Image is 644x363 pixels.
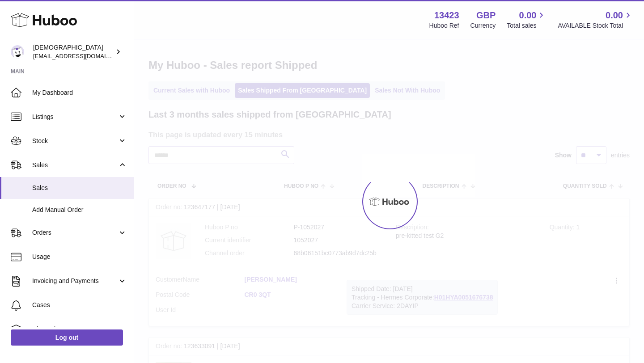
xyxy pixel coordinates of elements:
[32,325,127,333] span: Channels
[32,301,127,309] span: Cases
[11,329,123,346] a: Log out
[470,21,496,30] div: Currency
[429,21,459,30] div: Huboo Ref
[476,9,496,21] strong: GBP
[32,113,118,121] span: Listings
[32,137,118,145] span: Stock
[33,52,131,59] span: [EMAIL_ADDRESS][DOMAIN_NAME]
[519,9,537,21] span: 0.00
[434,9,459,21] strong: 13423
[606,9,623,21] span: 0.00
[32,206,127,214] span: Add Manual Order
[32,277,118,285] span: Invoicing and Payments
[507,9,547,30] a: 0.00 Total sales
[558,21,633,30] span: AVAILABLE Stock Total
[33,43,114,60] div: [DEMOGRAPHIC_DATA]
[32,253,127,261] span: Usage
[507,21,547,30] span: Total sales
[558,9,633,30] a: 0.00 AVAILABLE Stock Total
[32,228,118,237] span: Orders
[32,89,127,97] span: My Dashboard
[32,184,127,192] span: Sales
[32,161,118,169] span: Sales
[11,45,24,59] img: olgazyuz@outlook.com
